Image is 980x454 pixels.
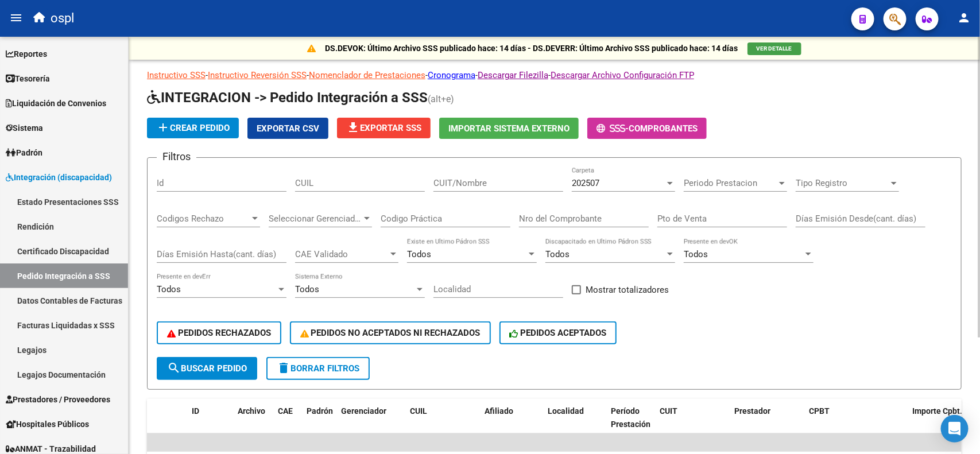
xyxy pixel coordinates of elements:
[300,328,481,338] span: PEDIDOS NO ACEPTADOS NI RECHAZADOS
[187,399,233,449] datatable-header-cell: ID
[757,45,792,52] span: VER DETALLE
[257,123,319,134] span: Exportar CSV
[606,399,655,449] datatable-header-cell: Período Prestación
[684,249,708,259] span: Todos
[730,399,804,449] datatable-header-cell: Prestador
[478,70,548,80] a: Descargar Filezilla
[6,171,112,184] span: Integración (discapacidad)
[809,406,830,416] span: CPBT
[572,178,599,188] span: 202507
[734,406,770,416] span: Prestador
[545,249,570,259] span: Todos
[273,399,302,449] datatable-header-cell: CAE
[908,399,971,449] datatable-header-cell: Importe Cpbt.
[295,284,319,294] span: Todos
[337,118,431,138] button: Exportar SSS
[157,321,281,344] button: PEDIDOS RECHAZADOS
[157,284,181,294] span: Todos
[295,249,388,259] span: CAE Validado
[51,6,74,31] span: ospl
[247,118,328,139] button: Exportar CSV
[655,399,730,449] datatable-header-cell: CUIT
[9,11,23,25] mat-icon: menu
[586,283,669,297] span: Mostrar totalizadores
[428,94,454,104] span: (alt+e)
[309,70,425,80] a: Nomenclador de Prestaciones
[796,178,889,188] span: Tipo Registro
[167,363,247,374] span: Buscar Pedido
[346,121,360,134] mat-icon: file_download
[912,406,962,416] span: Importe Cpbt.
[156,121,170,134] mat-icon: add
[410,406,427,416] span: CUIL
[587,118,707,139] button: -Comprobantes
[448,123,570,134] span: Importar Sistema Externo
[6,418,89,430] span: Hospitales Públicos
[341,406,386,416] span: Gerenciador
[278,406,293,416] span: CAE
[147,69,962,82] p: - - - - -
[6,146,42,159] span: Padrón
[510,328,607,338] span: PEDIDOS ACEPTADOS
[499,321,617,344] button: PEDIDOS ACEPTADOS
[543,399,606,449] datatable-header-cell: Localidad
[192,406,199,416] span: ID
[6,97,106,110] span: Liquidación de Convenios
[147,118,239,138] button: Crear Pedido
[290,321,491,344] button: PEDIDOS NO ACEPTADOS NI RECHAZADOS
[167,361,181,375] mat-icon: search
[629,123,698,134] span: Comprobantes
[548,406,584,416] span: Localidad
[266,357,370,380] button: Borrar Filtros
[208,70,307,80] a: Instructivo Reversión SSS
[336,399,405,449] datatable-header-cell: Gerenciador
[157,149,196,165] h3: Filtros
[346,123,421,133] span: Exportar SSS
[326,42,738,55] p: DS.DEVOK: Último Archivo SSS publicado hace: 14 días - DS.DEVERR: Último Archivo SSS publicado ha...
[6,48,47,60] span: Reportes
[157,357,257,380] button: Buscar Pedido
[156,123,230,133] span: Crear Pedido
[804,399,908,449] datatable-header-cell: CPBT
[551,70,694,80] a: Descargar Archivo Configuración FTP
[596,123,629,134] span: -
[157,214,250,224] span: Codigos Rechazo
[147,70,206,80] a: Instructivo SSS
[167,328,271,338] span: PEDIDOS RECHAZADOS
[302,399,336,449] datatable-header-cell: Padrón
[6,72,50,85] span: Tesorería
[428,70,475,80] a: Cronograma
[6,122,43,134] span: Sistema
[6,393,110,406] span: Prestadores / Proveedores
[269,214,362,224] span: Seleccionar Gerenciador
[147,90,428,106] span: INTEGRACION -> Pedido Integración a SSS
[238,406,265,416] span: Archivo
[611,406,650,429] span: Período Prestación
[277,361,290,375] mat-icon: delete
[277,363,359,374] span: Borrar Filtros
[485,406,513,416] span: Afiliado
[233,399,273,449] datatable-header-cell: Archivo
[307,406,333,416] span: Padrón
[684,178,777,188] span: Periodo Prestacion
[407,249,431,259] span: Todos
[660,406,677,416] span: CUIT
[439,118,579,139] button: Importar Sistema Externo
[747,42,801,55] button: VER DETALLE
[957,11,971,25] mat-icon: person
[941,415,969,443] div: Open Intercom Messenger
[405,399,480,449] datatable-header-cell: CUIL
[480,399,543,449] datatable-header-cell: Afiliado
